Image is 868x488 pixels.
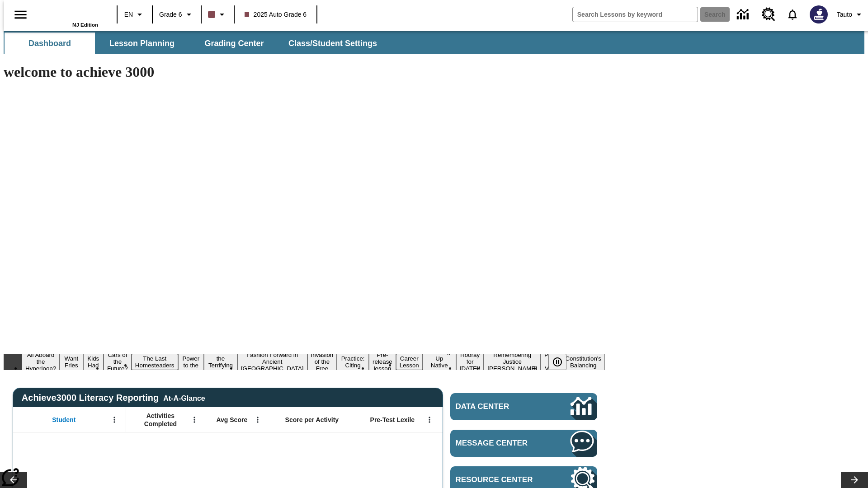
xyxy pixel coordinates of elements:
[396,354,423,370] button: Slide 12 Career Lesson
[285,416,339,424] span: Score per Activity
[156,6,198,23] button: Grade: Grade 6, Select a grade
[731,2,756,27] a: Data Center
[369,350,396,373] button: Slide 11 Pre-release lesson
[456,475,543,484] span: Resource Center
[548,354,566,370] button: Pause
[837,10,852,19] span: Tauto
[370,416,415,424] span: Pre-Test Lexile
[423,347,456,377] button: Slide 13 Cooking Up Native Traditions
[39,3,98,28] div: Home
[83,340,104,384] button: Slide 3 Dirty Jobs Kids Had To Do
[4,31,864,54] div: SubNavbar
[22,393,205,403] span: Achieve3000 Literacy Reporting
[204,347,237,377] button: Slide 7 Attack of the Terrifying Tomatoes
[237,350,307,373] button: Slide 8 Fashion Forward in Ancient Rome
[4,64,605,80] h1: welcome to achieve 3000
[104,350,132,373] button: Slide 4 Cars of the Future?
[833,6,868,23] button: Profile/Settings
[573,7,698,22] input: search field
[22,350,60,373] button: Slide 1 All Aboard the Hyperloop?
[28,38,71,49] span: Dashboard
[756,2,781,27] a: Resource Center, Will open in new tab
[337,347,369,377] button: Slide 10 Mixed Practice: Citing Evidence
[456,439,543,448] span: Message Center
[841,472,868,488] button: Lesson carousel, Next
[450,430,597,457] a: Message Center
[204,38,264,49] span: Grading Center
[4,33,385,54] div: SubNavbar
[456,350,484,373] button: Slide 14 Hooray for Constitution Day!
[7,1,34,28] button: Open side menu
[484,350,541,373] button: Slide 15 Remembering Justice O'Connor
[124,10,133,19] span: EN
[97,33,187,54] button: Lesson Planning
[39,4,98,22] a: Home
[245,10,307,19] span: 2025 Auto Grade 6
[72,22,98,28] span: NJ Edition
[307,343,337,380] button: Slide 9 The Invasion of the Free CD
[450,393,597,420] a: Data Center
[810,5,828,23] img: Avatar
[109,38,175,49] span: Lesson Planning
[251,413,264,427] button: Open Menu
[120,6,149,23] button: Language: EN, Select a language
[281,33,384,54] button: Class/Student Settings
[159,10,182,19] span: Grade 6
[781,3,804,26] a: Notifications
[541,350,561,373] button: Slide 16 Point of View
[108,413,121,427] button: Open Menu
[189,33,279,54] button: Grading Center
[52,416,75,424] span: Student
[561,347,605,377] button: Slide 17 The Constitution's Balancing Act
[131,412,190,428] span: Activities Completed
[216,416,247,424] span: Avg Score
[288,38,377,49] span: Class/Student Settings
[456,402,540,411] span: Data Center
[163,393,205,403] div: At-A-Glance
[132,354,178,370] button: Slide 5 The Last Homesteaders
[804,3,833,26] button: Select a new avatar
[5,33,95,54] button: Dashboard
[204,6,231,23] button: Class color is dark brown. Change class color
[188,413,201,427] button: Open Menu
[60,340,83,384] button: Slide 2 Do You Want Fries With That?
[423,413,436,427] button: Open Menu
[178,347,204,377] button: Slide 6 Solar Power to the People
[548,354,576,370] div: Pause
